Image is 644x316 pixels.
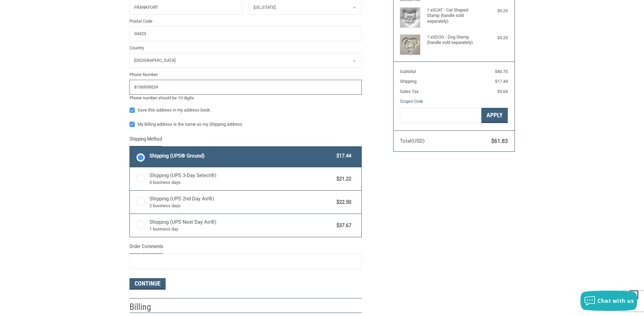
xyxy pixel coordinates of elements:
[495,69,508,74] span: $40.75
[129,45,362,51] label: Country
[481,34,508,41] div: $5.25
[400,108,481,123] input: Gift Certificate or Coupon Code
[597,297,634,305] span: Chat with us
[481,7,508,14] div: $5.25
[497,89,508,94] span: $3.64
[129,71,362,78] label: Phone Number
[580,291,637,311] button: Chat with us
[481,108,508,123] button: Apply
[129,18,362,25] label: Postal Code
[427,7,479,24] h4: 1 x SCAT - Cat Shaped Stamp (handle sold separately)
[400,89,419,94] span: Sales Tax
[129,95,362,101] div: Phone number should be 10 digits
[427,34,479,46] h4: 1 x SDOG - Dog Stamp (handle sold separately)
[129,301,169,313] h2: Billing
[333,152,352,160] span: $17.44
[491,138,508,144] span: $61.83
[495,79,508,84] span: $17.44
[333,198,352,206] span: $22.50
[129,278,166,290] button: Continue
[400,69,416,74] span: Subtotal
[129,243,163,254] legend: Order Comments
[333,222,352,229] span: $37.67
[149,218,333,233] span: Shipping (UPS Next Day Air®)
[149,179,333,186] span: 3 business days
[129,107,362,113] label: Save this address in my address book.
[129,135,162,146] legend: Shipping Method
[129,122,362,127] label: My Billing address is the same as my Shipping address
[400,99,423,104] a: Coupon Code
[400,138,425,144] span: Total (USD)
[400,79,416,84] span: Shipping
[149,202,333,209] span: 2 business days
[333,175,352,183] span: $21.22
[149,152,333,160] span: Shipping (UPS® Ground)
[149,226,333,233] span: 1 business day
[149,195,333,209] span: Shipping (UPS 2nd Day Air®)
[149,172,333,186] span: Shipping (UPS 3-Day Select®)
